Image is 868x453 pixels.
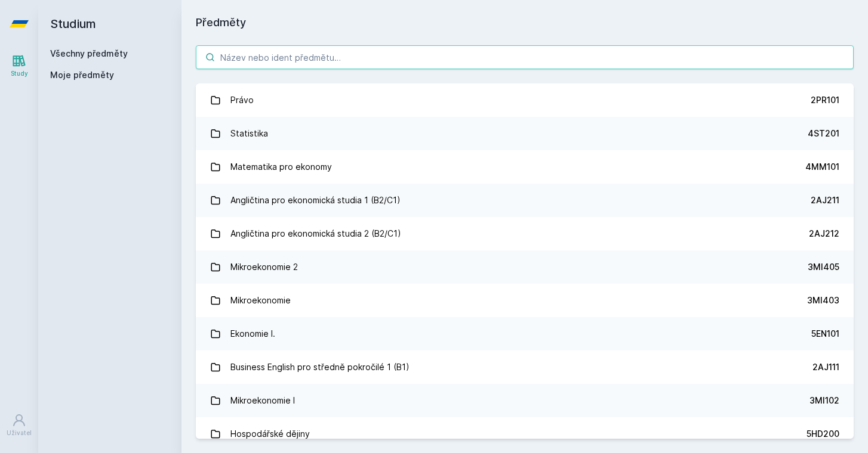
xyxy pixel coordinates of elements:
[811,194,839,206] div: 2AJ211
[7,429,32,438] div: Uživatel
[196,317,854,350] a: Ekonomie I. 5EN101
[196,45,854,69] input: Název nebo ident předmětu…
[230,155,332,179] div: Matematika pro ekonomy
[196,250,854,284] a: Mikroekonomie 2 3MI405
[230,222,401,246] div: Angličtina pro ekonomická studia 2 (B2/C1)
[230,255,298,279] div: Mikroekonomie 2
[50,48,128,58] a: Všechny předměty
[11,69,28,78] div: Study
[809,395,839,407] div: 3MI102
[230,422,310,446] div: Hospodářské dějiny
[811,328,839,340] div: 5EN101
[807,428,839,440] div: 5HD200
[230,389,295,412] div: Mikroekonomie I
[230,355,410,379] div: Business English pro středně pokročilé 1 (B1)
[807,294,839,306] div: 3MI403
[196,217,854,250] a: Angličtina pro ekonomická studia 2 (B2/C1) 2AJ212
[196,184,854,217] a: Angličtina pro ekonomická studia 1 (B2/C1) 2AJ211
[196,417,854,451] a: Hospodářské dějiny 5HD200
[196,150,854,184] a: Matematika pro ekonomy 4MM101
[50,69,114,81] span: Moje předměty
[808,261,839,273] div: 3MI405
[812,361,839,373] div: 2AJ111
[196,350,854,384] a: Business English pro středně pokročilé 1 (B1) 2AJ111
[2,407,36,443] a: Uživatel
[805,161,839,173] div: 4MM101
[196,14,854,31] h1: Předměty
[230,322,275,346] div: Ekonomie I.
[809,228,839,240] div: 2AJ212
[196,284,854,317] a: Mikroekonomie 3MI403
[230,88,254,112] div: Právo
[196,384,854,417] a: Mikroekonomie I 3MI102
[230,288,291,312] div: Mikroekonomie
[196,83,854,117] a: Právo 2PR101
[811,94,839,106] div: 2PR101
[2,48,36,84] a: Study
[196,117,854,150] a: Statistika 4ST201
[230,188,401,212] div: Angličtina pro ekonomická studia 1 (B2/C1)
[230,122,268,145] div: Statistika
[808,128,839,139] div: 4ST201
